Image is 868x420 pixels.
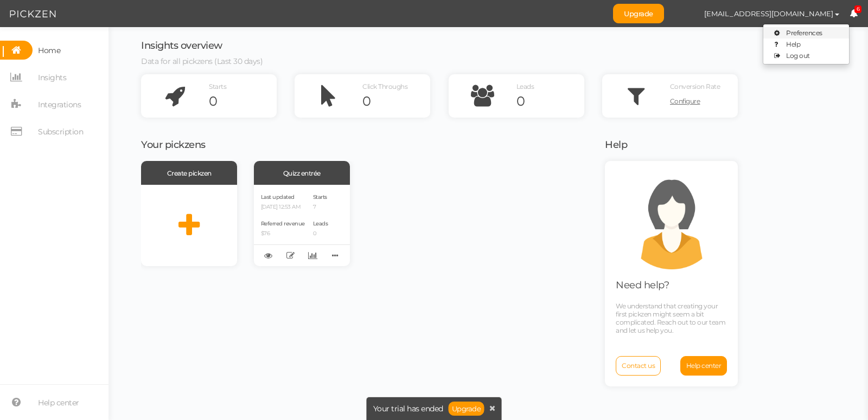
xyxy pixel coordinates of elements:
p: $76 [261,230,305,237]
span: Help [605,139,627,151]
a: Help [763,38,849,50]
p: [DATE] 12:53 AM [261,204,305,211]
div: Last updated [DATE] 12:53 AM Referred revenue $76 Starts 7 Leads 0 [254,185,350,266]
span: Starts [313,193,327,201]
span: Configure [670,97,700,105]
p: 0 [313,230,328,237]
a: Preferences [763,27,849,38]
span: We understand that creating your first pickzen might seem a bit complicated. Reach out to our tea... [616,302,725,334]
span: Your trial has ended [373,405,443,412]
span: Last updated [261,193,295,201]
div: 0 [516,93,584,109]
p: 7 [313,204,328,211]
a: Upgrade [449,402,484,416]
span: Log out [786,51,810,60]
span: Leads [313,220,328,227]
span: [EMAIL_ADDRESS][DOMAIN_NAME] [704,9,833,18]
span: Subscription [38,123,83,140]
span: Insights [38,69,66,86]
span: Starts [209,82,226,91]
span: Click Throughs [362,82,407,91]
a: Help center [680,356,727,376]
span: Referred revenue [261,220,305,227]
span: 6 [854,5,862,14]
div: Quizz entrée [254,161,350,185]
span: Conversion Rate [670,82,720,91]
span: Need help? [616,279,669,291]
span: Home [38,42,60,59]
a: Configure [670,93,738,109]
span: Contact us [622,361,655,370]
span: Data for all pickzens (Last 30 days) [141,56,263,66]
span: Integrations [38,96,81,113]
span: Help center [686,361,722,370]
span: Leads [516,82,534,91]
img: support.png [623,172,720,269]
span: Your pickzens [141,139,206,151]
div: 0 [362,93,430,109]
img: Pickzen logo [10,8,56,21]
span: Help center [38,394,79,411]
span: Create pickzen [167,169,212,177]
img: 1828e58495ed1e7f0722523d4289ad6e [675,4,694,23]
span: Insights overview [141,40,222,51]
a: Upgrade [613,4,664,23]
span: Preferences [786,29,822,37]
span: Help [786,40,800,48]
button: [EMAIL_ADDRESS][DOMAIN_NAME] [694,4,850,23]
div: 0 [209,93,277,109]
